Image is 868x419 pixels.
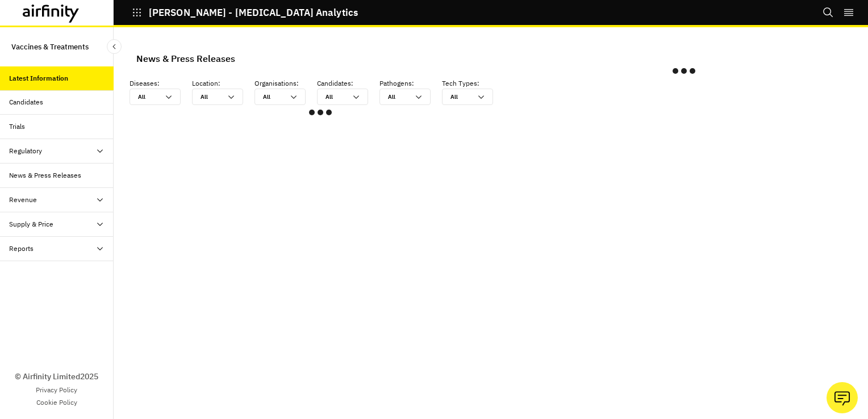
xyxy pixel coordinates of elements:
div: Supply & Price [9,219,53,229]
a: Privacy Policy [36,385,77,395]
div: Reports [9,244,34,254]
p: Organisations : [254,78,317,89]
div: News & Press Releases [9,170,81,181]
div: Candidates [9,97,43,107]
button: Close Sidebar [107,39,122,54]
p: Diseases : [130,78,192,89]
div: Latest Information [9,73,68,83]
p: Vaccines & Treatments [11,36,89,57]
div: Trials [9,121,25,132]
div: Revenue [9,195,37,205]
div: Regulatory [9,146,42,156]
p: Tech Types : [442,78,504,89]
p: Pathogens : [379,78,442,89]
button: [PERSON_NAME] - [MEDICAL_DATA] Analytics [132,3,358,22]
p: Candidates : [317,78,379,89]
button: Search [823,3,834,22]
button: Ask our analysts [827,382,858,413]
p: © Airfinity Limited 2025 [15,371,98,383]
div: News & Press Releases [136,50,235,67]
a: Cookie Policy [36,397,77,408]
p: [PERSON_NAME] - [MEDICAL_DATA] Analytics [149,7,358,18]
p: Location : [192,78,254,89]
